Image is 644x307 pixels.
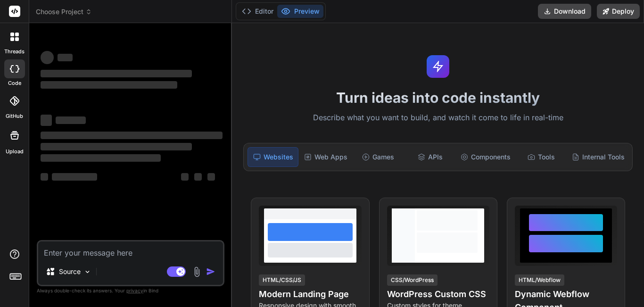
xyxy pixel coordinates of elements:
div: Internal Tools [568,147,628,167]
h1: Turn ideas into code instantly [238,89,638,106]
p: Source [59,267,81,276]
div: Websites [248,147,298,167]
p: Always double-check its answers. Your in Bind [37,286,224,295]
div: Tools [516,147,566,167]
button: Preview [277,5,323,18]
div: APIs [405,147,455,167]
img: Pick Models [83,268,91,276]
img: icon [206,267,215,276]
span: Choose Project [36,7,92,17]
label: code [8,79,21,87]
span: ‌ [207,173,215,181]
h4: Modern Landing Page [259,288,361,301]
span: ‌ [41,173,48,181]
h4: WordPress Custom CSS [387,288,489,301]
span: ‌ [41,132,223,139]
div: CSS/WordPress [387,274,438,286]
span: ‌ [181,173,189,181]
div: HTML/CSS/JS [259,274,305,286]
label: Upload [6,148,24,156]
button: Editor [238,5,277,18]
label: GitHub [6,112,23,120]
span: ‌ [41,51,54,64]
div: Web Apps [300,147,351,167]
div: Games [353,147,403,167]
div: Components [457,147,514,167]
span: ‌ [41,115,52,126]
span: ‌ [41,70,192,77]
span: ‌ [52,173,97,181]
label: threads [4,48,25,56]
img: attachment [191,266,202,277]
div: HTML/Webflow [515,274,564,286]
span: privacy [126,288,143,293]
span: ‌ [41,143,192,150]
button: Deploy [597,4,640,19]
span: ‌ [58,54,73,61]
p: Describe what you want to build, and watch it come to life in real-time [238,112,638,124]
span: ‌ [56,116,86,124]
span: ‌ [41,154,161,162]
span: ‌ [194,173,202,181]
span: ‌ [41,81,177,89]
button: Download [538,4,591,19]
